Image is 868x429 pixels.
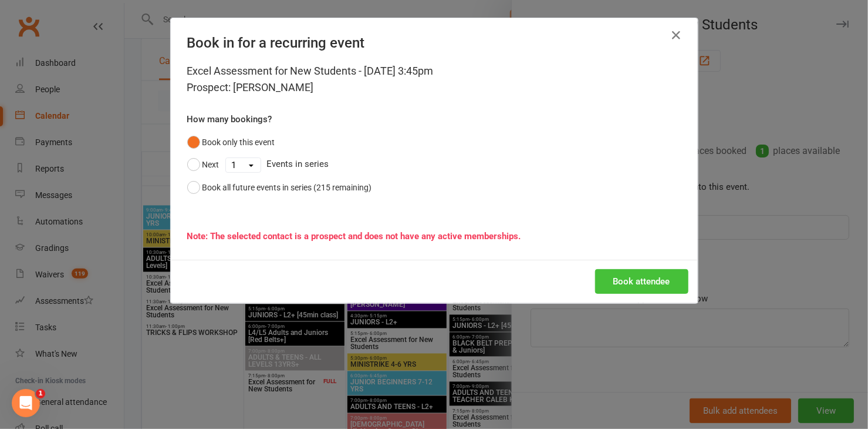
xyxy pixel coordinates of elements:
[187,176,372,199] button: Book all future events in series (215 remaining)
[36,389,45,398] span: 1
[187,153,681,176] div: Events in series
[667,26,686,45] button: Close
[595,269,688,294] button: Book attendee
[187,131,275,153] button: Book only this event
[12,389,40,417] iframe: Intercom live chat
[202,181,372,194] div: Book all future events in series (215 remaining)
[187,35,681,51] h4: Book in for a recurring event
[187,153,219,176] button: Next
[187,112,272,126] label: How many bookings?
[187,63,681,96] div: Excel Assessment for New Students - [DATE] 3:45pm Prospect: [PERSON_NAME]
[187,229,681,243] div: Note: The selected contact is a prospect and does not have any active memberships.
